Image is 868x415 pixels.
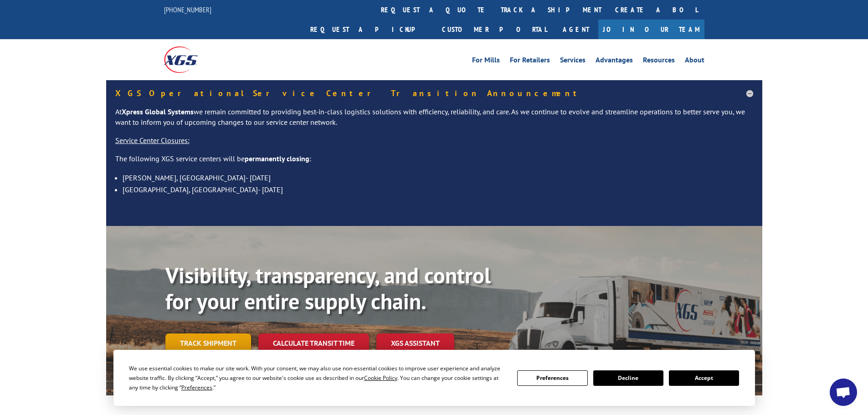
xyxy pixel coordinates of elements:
[115,89,753,97] h5: XGS Operational Service Center Transition Announcement
[517,370,587,386] button: Preferences
[123,172,753,184] li: [PERSON_NAME], [GEOGRAPHIC_DATA]- [DATE]
[830,379,857,406] a: Open chat
[560,56,586,67] a: Services
[164,5,211,14] a: [PHONE_NUMBER]
[129,364,506,392] div: We use essential cookies to make our site work. With your consent, we may also use non-essential ...
[596,56,633,67] a: Advantages
[643,56,675,67] a: Resources
[165,333,251,353] a: Track shipment
[258,333,369,353] a: Calculate transit time
[554,20,598,39] a: Agent
[376,333,454,353] a: XGS ASSISTANT
[364,374,397,382] span: Cookie Policy
[122,107,194,116] strong: Xpress Global Systems
[510,56,550,67] a: For Retailers
[115,136,190,145] u: Service Center Closures:
[593,370,663,386] button: Decline
[115,107,753,136] p: At we remain committed to providing best-in-class logistics solutions with efficiency, reliabilit...
[669,370,739,386] button: Accept
[303,20,435,39] a: Request a pickup
[435,20,554,39] a: Customer Portal
[598,20,704,39] a: Join Our Team
[181,384,212,391] span: Preferences
[472,56,500,67] a: For Mills
[115,154,753,172] p: The following XGS service centers will be :
[123,184,753,195] li: [GEOGRAPHIC_DATA], [GEOGRAPHIC_DATA]- [DATE]
[245,154,309,163] strong: permanently closing
[165,261,491,316] b: Visibility, transparency, and control for your entire supply chain.
[113,350,755,406] div: Cookie Consent Prompt
[685,56,704,67] a: About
